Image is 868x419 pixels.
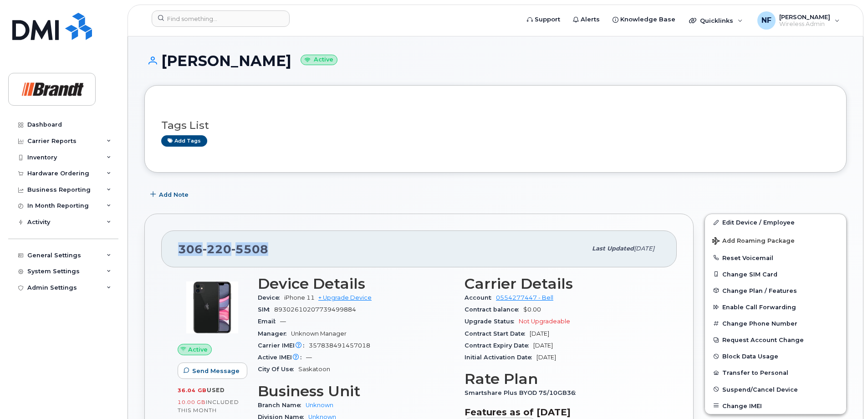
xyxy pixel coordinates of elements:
[318,294,372,301] a: + Upgrade Device
[207,387,225,393] span: used
[258,294,284,301] span: Device
[496,294,553,301] a: 0554277447 - Bell
[465,371,660,387] h3: Rate Plan
[705,214,846,230] a: Edit Device / Employee
[258,318,280,325] span: Email
[634,245,654,252] span: [DATE]
[306,354,312,361] span: —
[258,402,306,409] span: Branch Name
[465,306,523,313] span: Contract balance
[291,330,347,337] span: Unknown Manager
[722,386,798,393] span: Suspend/Cancel Device
[144,53,847,69] h1: [PERSON_NAME]
[159,190,189,199] span: Add Note
[705,364,846,381] button: Transfer to Personal
[523,306,541,313] span: $0.00
[465,389,580,396] span: Smartshare Plus BYOD 75/10GB36
[178,399,239,414] span: included this month
[533,342,553,349] span: [DATE]
[465,342,533,349] span: Contract Expiry Date
[298,366,330,373] span: Saskatoon
[530,330,549,337] span: [DATE]
[161,120,830,131] h3: Tags List
[178,242,268,256] span: 306
[274,306,356,313] span: 89302610207739499884
[705,315,846,332] button: Change Phone Number
[280,318,286,325] span: —
[465,276,660,292] h3: Carrier Details
[306,402,333,409] a: Unknown
[592,245,634,252] span: Last updated
[301,55,337,65] small: Active
[231,242,268,256] span: 5508
[188,345,208,354] span: Active
[258,366,298,373] span: City Of Use
[705,332,846,348] button: Request Account Change
[465,354,536,361] span: Initial Activation Date
[722,304,796,311] span: Enable Call Forwarding
[161,135,207,147] a: Add tags
[465,294,496,301] span: Account
[284,294,315,301] span: iPhone 11
[178,387,207,393] span: 36.04 GB
[144,186,196,203] button: Add Note
[705,282,846,299] button: Change Plan / Features
[178,363,247,379] button: Send Message
[258,276,454,292] h3: Device Details
[258,354,306,361] span: Active IMEI
[519,318,570,325] span: Not Upgradeable
[705,398,846,414] button: Change IMEI
[705,250,846,266] button: Reset Voicemail
[536,354,556,361] span: [DATE]
[465,407,660,418] h3: Features as of [DATE]
[705,348,846,364] button: Block Data Usage
[465,330,530,337] span: Contract Start Date
[465,318,519,325] span: Upgrade Status
[192,367,240,375] span: Send Message
[705,381,846,398] button: Suspend/Cancel Device
[178,399,206,405] span: 10.00 GB
[185,280,240,335] img: iPhone_11.jpg
[705,231,846,250] button: Add Roaming Package
[705,299,846,315] button: Enable Call Forwarding
[203,242,231,256] span: 220
[258,330,291,337] span: Manager
[712,237,795,246] span: Add Roaming Package
[258,383,454,399] h3: Business Unit
[309,342,370,349] span: 357838491457018
[258,306,274,313] span: SIM
[722,287,797,294] span: Change Plan / Features
[705,266,846,282] button: Change SIM Card
[258,342,309,349] span: Carrier IMEI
